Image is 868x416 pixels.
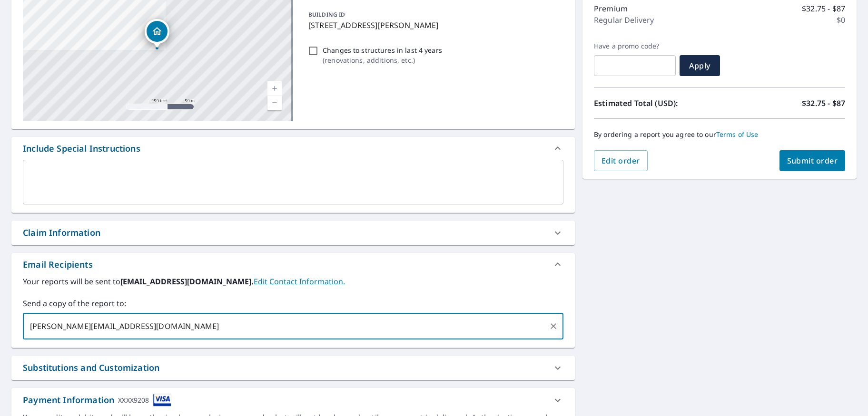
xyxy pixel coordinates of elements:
[680,55,720,76] button: Apply
[323,45,442,55] p: Changes to structures in last 4 years
[11,221,575,245] div: Claim Information
[594,97,720,109] p: Estimated Total (USD):
[254,276,345,287] a: EditContactInfo
[145,19,169,48] div: Dropped pin, building 1, Residential property, 118 N Butz St State College, PA 16801
[802,97,845,109] p: $32.75 - $87
[602,155,640,166] span: Edit order
[23,142,140,155] div: Include Special Instructions
[267,96,282,110] a: Current Level 17, Zoom Out
[594,130,845,139] p: By ordering a report you agree to our
[716,130,759,139] a: Terms of Use
[11,253,575,276] div: Email Recipients
[802,3,845,14] p: $32.75 - $87
[837,14,845,26] p: $0
[23,298,563,309] label: Send a copy of the report to:
[267,81,282,96] a: Current Level 17, Zoom In
[594,150,648,171] button: Edit order
[594,3,628,14] p: Premium
[11,388,575,412] div: Payment InformationXXXX9208cardImage
[153,394,171,406] img: cardImage
[11,356,575,380] div: Substitutions and Customization
[23,394,171,406] div: Payment Information
[120,276,254,287] b: [EMAIL_ADDRESS][DOMAIN_NAME].
[308,19,560,31] p: [STREET_ADDRESS][PERSON_NAME]
[594,14,654,26] p: Regular Delivery
[23,276,563,287] label: Your reports will be sent to
[118,394,149,406] div: XXXX9208
[547,319,560,333] button: Clear
[23,361,159,374] div: Substitutions and Customization
[779,150,846,171] button: Submit order
[308,10,345,19] p: BUILDING ID
[787,155,838,166] span: Submit order
[687,60,712,71] span: Apply
[323,55,442,65] p: ( renovations, additions, etc. )
[594,42,676,50] label: Have a promo code?
[23,258,93,271] div: Email Recipients
[11,137,575,160] div: Include Special Instructions
[23,226,100,239] div: Claim Information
